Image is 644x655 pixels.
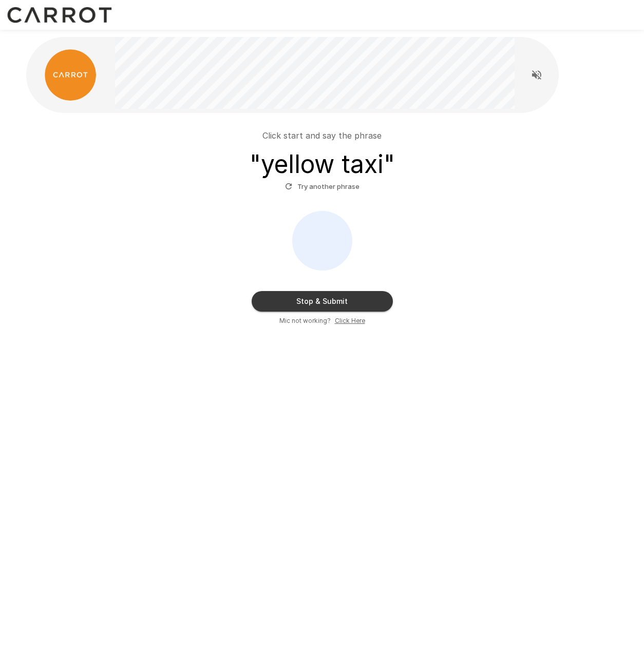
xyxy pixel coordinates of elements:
[250,150,395,179] h3: " yellow taxi "
[335,317,365,324] u: Click Here
[262,129,382,142] p: Click start and say the phrase
[282,179,362,195] button: Try another phrase
[279,316,331,326] span: Mic not working?
[252,291,393,312] button: Stop & Submit
[45,49,96,101] img: carrot_logo.png
[526,65,547,85] button: Read questions aloud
